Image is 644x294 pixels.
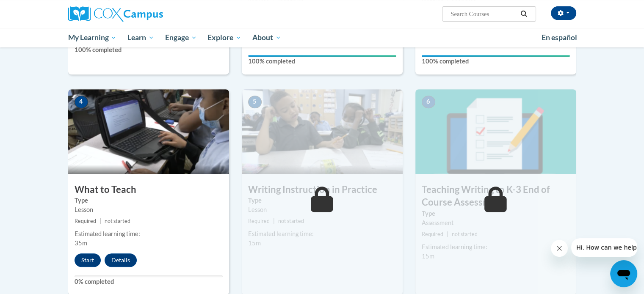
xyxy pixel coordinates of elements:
img: Course Image [68,89,229,174]
span: | [100,218,101,224]
span: not started [278,218,304,224]
a: Explore [202,28,247,47]
a: En español [536,29,583,47]
label: 100% completed [75,45,223,55]
h3: What to Teach [68,183,229,196]
span: 15m [248,239,261,247]
button: Details [105,253,137,267]
div: Main menu [55,28,589,47]
div: Estimated learning time: [422,242,570,252]
span: Required [422,231,443,237]
div: Estimated learning time: [248,229,396,239]
input: Search Courses [450,9,517,19]
h3: Teaching Writing to K-3 End of Course Assessment [415,183,576,209]
span: Learn [127,33,154,43]
a: About [247,28,287,47]
span: | [273,218,275,224]
span: My Learning [68,33,116,43]
img: Course Image [242,89,403,174]
a: Learn [122,28,160,47]
a: Cox Campus [68,6,229,22]
span: not started [105,218,130,224]
div: Your progress [422,55,570,57]
img: Course Image [415,89,576,174]
span: 15m [422,253,434,260]
span: Required [248,218,270,224]
iframe: Button to launch messaging window [610,260,637,287]
button: Account Settings [551,6,576,20]
h3: Writing Instruction in Practice [242,183,403,196]
div: Your progress [248,55,396,57]
span: Required [75,218,96,224]
iframe: Message from company [571,238,637,257]
div: Estimated learning time: [75,229,223,239]
span: 35m [75,239,87,247]
a: Engage [160,28,202,47]
button: Search [517,9,530,19]
label: 100% completed [422,57,570,66]
button: Start [75,253,101,267]
label: Type [248,196,396,205]
label: Type [422,209,570,218]
a: My Learning [63,28,122,47]
span: About [252,33,281,43]
span: not started [452,231,478,237]
img: Cox Campus [68,6,163,22]
label: 100% completed [248,57,396,66]
label: Type [75,196,223,205]
div: Lesson [75,205,223,214]
span: Engage [165,33,197,43]
span: Hi. How can we help? [5,6,69,13]
span: Explore [207,33,241,43]
span: 6 [422,96,435,108]
span: | [447,231,448,237]
div: Assessment [422,218,570,228]
label: 0% completed [75,277,223,286]
span: 5 [248,96,262,108]
iframe: Close message [551,240,568,257]
div: Lesson [248,205,396,214]
span: En español [542,33,577,42]
span: 4 [75,96,88,108]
